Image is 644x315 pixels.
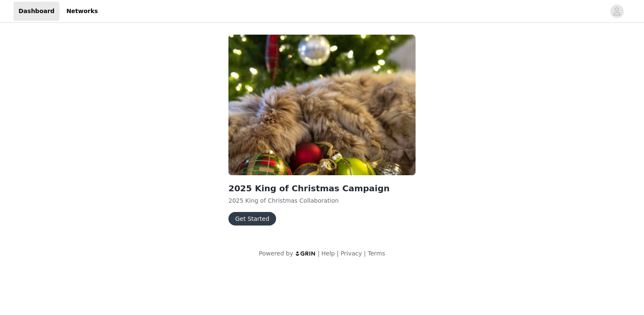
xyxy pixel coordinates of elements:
[364,250,366,257] span: |
[322,250,335,257] a: Help
[368,250,385,257] a: Terms
[228,212,276,225] button: Get Started
[228,182,416,195] h2: 2025 King of Christmas Campaign
[613,5,621,18] div: avatar
[13,2,59,21] a: Dashboard
[228,196,416,205] p: 2025 King of Christmas Collaboration
[337,250,339,257] span: |
[318,250,320,257] span: |
[61,2,103,21] a: Networks
[341,250,362,257] a: Privacy
[259,250,293,257] span: Powered by
[228,35,416,175] img: King Of Christmas
[295,251,316,256] img: logo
